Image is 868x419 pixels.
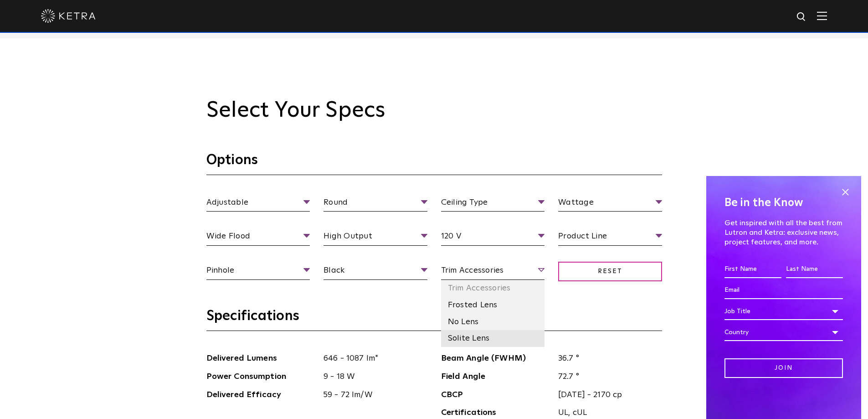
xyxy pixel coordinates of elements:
[558,262,662,281] span: Reset
[206,370,317,383] span: Power Consumption
[324,264,427,280] span: Black
[724,218,843,247] p: Get inspired with all the best from Lutron and Ketra: exclusive news, project features, and more.
[551,388,662,402] span: [DATE] - 2170 cp
[41,9,96,23] img: ketra-logo-2019-white
[558,230,662,246] span: Product Line
[724,261,781,278] input: First Name
[796,11,807,23] img: search icon
[441,330,545,347] li: Solite Lens
[206,388,317,402] span: Delivered Efficacy
[817,11,827,20] img: Hamburger%20Nav.svg
[317,352,427,365] span: 646 - 1087 lm*
[441,280,545,297] li: Trim Accessories
[724,324,843,341] div: Country
[724,303,843,320] div: Job Title
[441,352,552,365] span: Beam Angle (FWHM)
[441,196,545,212] span: Ceiling Type
[786,261,843,278] input: Last Name
[206,264,310,280] span: Pinhole
[441,370,552,383] span: Field Angle
[551,370,662,383] span: 72.7 °
[206,230,310,246] span: Wide Flood
[724,358,843,378] input: Join
[206,98,662,124] h2: Select Your Specs
[441,388,552,402] span: CBCP
[558,196,662,212] span: Wattage
[724,282,843,299] input: Email
[206,151,662,175] h3: Options
[317,370,427,383] span: 9 - 18 W
[441,264,545,280] span: Trim Accessories
[324,230,427,246] span: High Output
[724,194,843,212] h4: Be in the Know
[206,352,317,365] span: Delivered Lumens
[441,297,545,314] li: Frosted Lens
[206,196,310,212] span: Adjustable
[551,352,662,365] span: 36.7 °
[441,230,545,246] span: 120 V
[441,314,545,331] li: No Lens
[317,388,427,402] span: 59 - 72 lm/W
[206,307,662,331] h3: Specifications
[324,196,427,212] span: Round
